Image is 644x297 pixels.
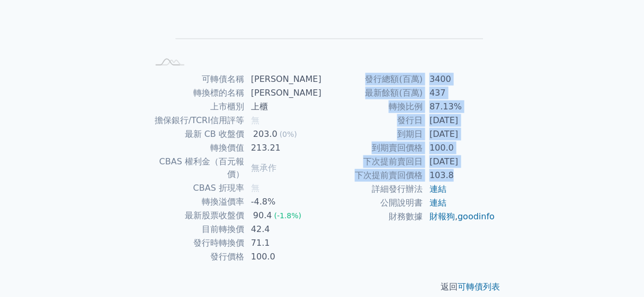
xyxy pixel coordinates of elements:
[245,141,322,155] td: 213.21
[245,222,322,236] td: 42.4
[322,210,423,224] td: 財務數據
[322,114,423,127] td: 發行日
[251,163,276,173] span: 無承作
[322,100,423,114] td: 轉換比例
[322,127,423,141] td: 到期日
[245,86,322,100] td: [PERSON_NAME]
[148,181,245,195] td: CBAS 折現率
[322,72,423,86] td: 發行總額(百萬)
[245,72,322,86] td: [PERSON_NAME]
[251,209,274,222] div: 90.4
[423,127,496,141] td: [DATE]
[423,155,496,169] td: [DATE]
[148,100,245,114] td: 上市櫃別
[423,210,496,224] td: ,
[423,100,496,114] td: 87.13%
[274,211,302,220] span: (-1.8%)
[148,222,245,236] td: 目前轉換價
[251,128,280,141] div: 203.0
[148,195,245,209] td: 轉換溢價率
[136,281,508,293] p: 返回
[322,86,423,100] td: 最新餘額(百萬)
[148,209,245,222] td: 最新股票收盤價
[322,141,423,155] td: 到期賣回價格
[148,141,245,155] td: 轉換價值
[322,155,423,169] td: 下次提前賣回日
[423,72,496,86] td: 3400
[148,155,245,181] td: CBAS 權利金（百元報價）
[423,86,496,100] td: 437
[148,127,245,141] td: 最新 CB 收盤價
[148,250,245,264] td: 發行價格
[458,282,500,292] a: 可轉債列表
[251,183,260,193] span: 無
[430,198,446,208] a: 連結
[245,195,322,209] td: -4.8%
[423,114,496,127] td: [DATE]
[322,169,423,182] td: 下次提前賣回價格
[245,236,322,250] td: 71.1
[423,169,496,182] td: 103.8
[430,184,446,194] a: 連結
[322,182,423,196] td: 詳細發行辦法
[148,86,245,100] td: 轉換標的名稱
[245,100,322,114] td: 上櫃
[423,141,496,155] td: 100.0
[280,130,297,138] span: (0%)
[148,72,245,86] td: 可轉債名稱
[322,196,423,210] td: 公開說明書
[251,115,260,125] span: 無
[148,236,245,250] td: 發行時轉換價
[148,114,245,127] td: 擔保銀行/TCRI信用評等
[458,211,495,221] a: goodinfo
[245,250,322,264] td: 100.0
[430,211,455,221] a: 財報狗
